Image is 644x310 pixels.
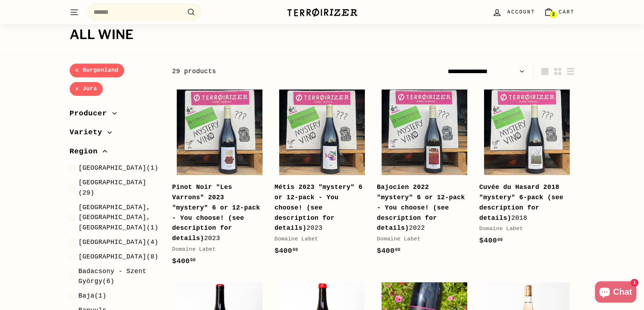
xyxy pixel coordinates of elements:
[79,253,147,260] span: [GEOGRAPHIC_DATA]
[552,12,554,17] span: 2
[79,237,159,248] span: (4)
[79,268,147,285] span: Badacsony - Szent György
[172,182,260,244] div: 2023
[275,247,298,255] span: $400
[275,235,363,244] div: Domaine Labet
[70,106,161,125] button: Producer
[539,2,579,23] a: Cart
[479,236,503,245] span: $400
[479,182,568,223] div: 2018
[172,257,196,265] span: $400
[497,238,502,243] sup: 00
[377,247,400,255] span: $400
[79,179,147,186] span: [GEOGRAPHIC_DATA]
[377,235,465,244] div: Domaine Labet
[172,184,260,242] b: Pinot Noir "Les Varrons" 2023 "mystery" 6 or 12-pack - You choose! (see description for details)
[70,64,124,77] a: Burgenland
[377,184,465,232] b: Bajocien 2022 "mystery" 6 or 12-pack - You choose! (see description for details)
[275,182,363,233] div: 2023
[559,8,575,16] span: Cart
[70,82,103,96] a: Jura
[79,178,161,198] span: (29)
[172,66,373,77] div: 29 products
[79,266,161,287] span: (6)
[507,8,535,16] span: Account
[275,184,363,232] b: Métis 2023 "mystery" 6 or 12-pack - You choose! (see description for details)
[275,85,370,264] a: Métis 2023 "mystery" 6 or 12-pack - You choose! (see description for details)2023Domaine Labet
[79,204,151,232] span: [GEOGRAPHIC_DATA], [GEOGRAPHIC_DATA], [GEOGRAPHIC_DATA]
[293,248,298,252] sup: 00
[79,252,159,262] span: (8)
[395,248,400,252] sup: 00
[70,146,103,158] span: Region
[377,85,472,264] a: Bajocien 2022 "mystery" 6 or 12-pack - You choose! (see description for details)2022Domaine Labet
[190,258,196,263] sup: 00
[70,144,161,163] button: Region
[377,182,465,233] div: 2022
[488,2,539,23] a: Account
[172,85,267,274] a: Pinot Noir "Les Varrons" 2023 "mystery" 6 or 12-pack - You choose! (see description for details)2...
[479,184,563,221] b: Cuvée du Hasard 2018 "mystery" 6-pack (see description for details)
[593,281,638,304] inbox-online-store-chat: Shopify online store chat
[79,239,147,246] span: [GEOGRAPHIC_DATA]
[70,108,112,120] span: Producer
[70,125,161,144] button: Variety
[70,28,575,42] h1: All wine
[479,85,575,254] a: Cuvée du Hasard 2018 "mystery" 6-pack (see description for details)2018Domaine Labet
[79,163,159,173] span: (1)
[479,225,568,233] div: Domaine Labet
[70,126,108,138] span: Variety
[79,164,147,172] span: [GEOGRAPHIC_DATA]
[79,202,161,233] span: (1)
[172,245,260,254] div: Domaine Labet
[79,291,107,301] span: (1)
[79,292,95,299] span: Baja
